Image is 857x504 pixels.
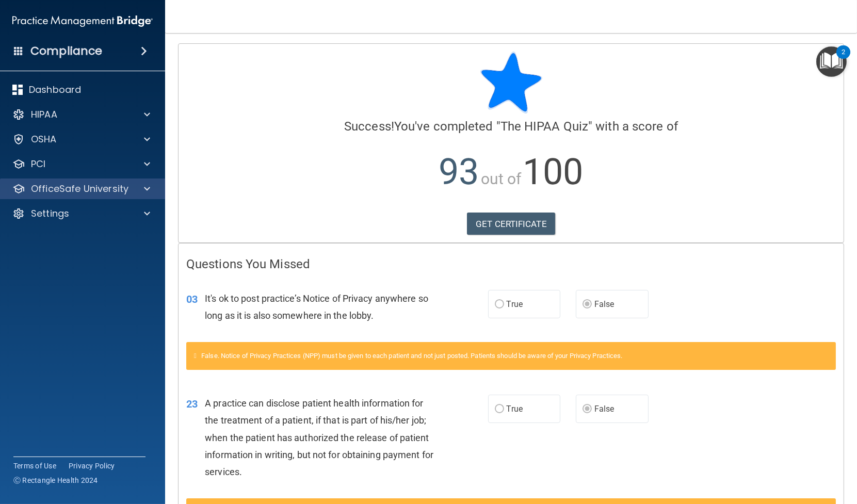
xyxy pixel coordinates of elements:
[13,475,98,485] span: Ⓒ Rectangle Health 2024
[201,352,622,360] span: False. Notice of Privacy Practices (NPP) must be given to each patient and not just posted. Patie...
[480,52,542,113] img: blue-star-rounded.9d042014.png
[12,108,150,121] a: HIPAA
[500,119,588,134] span: The HIPAA Quiz
[31,183,128,195] p: OfficeSafe University
[31,207,69,220] p: Settings
[205,398,433,477] span: A practice can disclose patient health information for the treatment of a patient, if that is par...
[12,11,153,31] img: PMB logo
[495,301,504,308] input: True
[816,46,847,77] button: Open Resource Center, 2 new notifications
[205,293,428,321] span: It's ok to post practice’s Notice of Privacy anywhere so long as it is also somewhere in the lobby.
[31,158,45,170] p: PCI
[186,398,198,410] span: 23
[12,85,23,95] img: dashboard.aa5b2476.svg
[31,133,57,145] p: OSHA
[594,404,615,414] span: False
[31,108,57,121] p: HIPAA
[186,120,836,133] h4: You've completed " " with a score of
[69,461,115,471] a: Privacy Policy
[12,133,150,145] a: OSHA
[13,461,56,471] a: Terms of Use
[12,183,150,195] a: OfficeSafe University
[30,44,102,58] h4: Compliance
[583,301,592,308] input: False
[507,404,523,414] span: True
[495,405,504,413] input: True
[481,170,522,188] span: out of
[29,84,81,96] p: Dashboard
[12,207,150,220] a: Settings
[439,151,479,193] span: 93
[12,158,150,170] a: PCI
[594,299,615,309] span: False
[467,213,555,235] a: GET CERTIFICATE
[583,405,592,413] input: False
[344,119,394,134] span: Success!
[12,84,150,96] a: Dashboard
[186,293,198,305] span: 03
[523,151,583,193] span: 100
[842,52,845,66] div: 2
[186,257,836,271] h4: Questions You Missed
[507,299,523,309] span: True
